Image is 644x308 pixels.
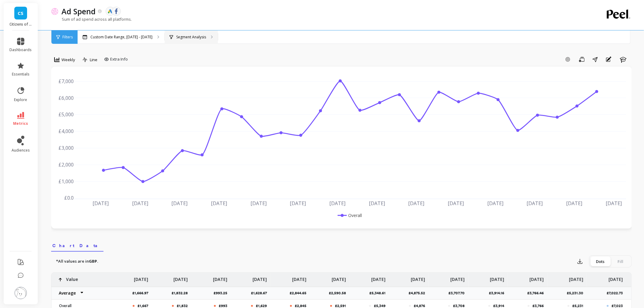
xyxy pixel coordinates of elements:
[12,72,30,77] span: essentials
[290,291,310,296] p: £2,844.65
[15,287,27,299] img: profile picture
[213,273,227,282] p: [DATE]
[14,97,27,102] span: explore
[409,291,429,296] p: £4,875.52
[13,121,28,126] span: metrics
[51,238,632,252] nav: Tabs
[56,258,98,264] p: *All values are in
[369,291,389,296] p: £5,348.61
[607,291,627,296] p: £7,022.73
[62,35,73,40] span: Filters
[172,291,191,296] p: £1,832.28
[66,273,78,282] p: Value
[90,35,152,40] p: Custom Date Range, [DATE] - [DATE]
[10,22,32,27] p: Citizens of Soil
[173,273,188,282] p: [DATE]
[214,291,231,296] p: £993.25
[611,257,631,266] div: Fill
[489,291,508,296] p: £3,914.16
[110,56,128,62] span: Extra Info
[51,8,58,15] img: header icon
[490,273,504,282] p: [DATE]
[10,47,32,52] span: dashboards
[449,291,468,296] p: £3,707.70
[332,273,346,282] p: [DATE]
[371,273,386,282] p: [DATE]
[18,10,24,17] span: CS
[89,258,98,264] strong: GBP.
[134,273,148,282] p: [DATE]
[52,243,102,249] span: Chart Data
[251,291,271,296] p: £1,628.67
[253,273,267,282] p: [DATE]
[61,57,75,63] span: Weekly
[569,273,583,282] p: [DATE]
[590,257,611,266] div: Dots
[90,57,97,63] span: Line
[411,273,425,282] p: [DATE]
[567,291,587,296] p: £5,231.30
[107,9,113,14] img: api.google.svg
[450,273,465,282] p: [DATE]
[51,16,132,22] p: Sum of ad spend across all platforms.
[114,9,119,14] img: api.fb.svg
[609,273,623,282] p: [DATE]
[176,35,206,40] p: Segment Analysis
[527,291,548,296] p: £3,766.46
[292,273,306,282] p: [DATE]
[61,6,96,16] p: Ad Spend
[530,273,544,282] p: [DATE]
[329,291,350,296] p: £2,590.58
[12,148,30,153] span: audiences
[132,291,152,296] p: £1,666.97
